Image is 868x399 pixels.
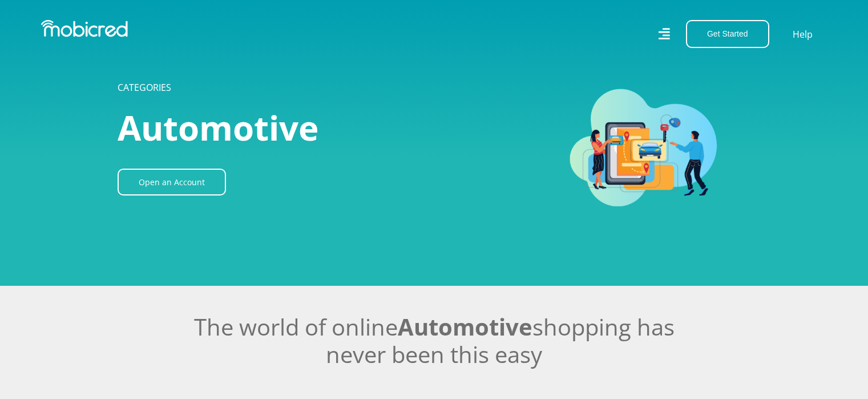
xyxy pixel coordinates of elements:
[389,41,751,245] img: Automotive
[118,313,751,368] h2: The world of online shopping has never been this easy
[41,20,128,37] img: Mobicred
[686,20,769,48] button: Get Started
[792,27,813,42] a: Help
[118,81,171,94] a: CATEGORIES
[118,104,318,151] span: Automotive
[118,169,226,195] a: Open an Account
